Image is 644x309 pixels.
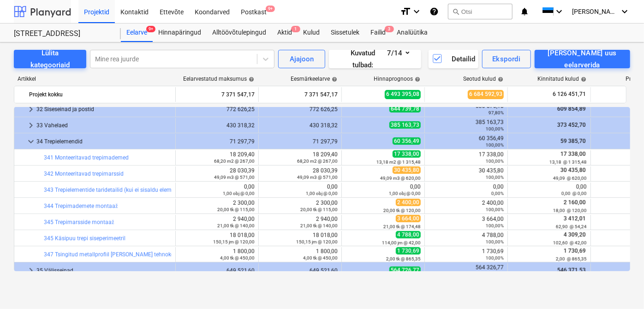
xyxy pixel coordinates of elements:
[44,251,255,258] a: 347 Tsingitud metallprofiil [PERSON_NAME] tehnokorruse tehnoruumis 1 (sõlm D-19)
[325,24,365,42] a: Sissetulek
[400,6,411,17] i: format_size
[545,47,620,71] div: [PERSON_NAME] uus eelarverida
[290,53,314,65] div: Ajajoon
[262,267,338,274] div: 649 521,60
[146,26,155,32] span: 9+
[549,160,587,165] small: 13,18 @ 1 315,48
[300,207,338,212] small: 20,00 tk @ 115,00
[537,76,586,82] div: Kinnitatud kulud
[563,215,587,222] span: 3 412,01
[278,50,325,68] button: Ajajoon
[396,215,421,222] span: 3 664,00
[385,26,394,32] span: 3
[217,207,255,212] small: 20,00 tk @ 115,00
[468,90,504,99] span: 6 684 592,93
[553,240,587,245] small: 102,60 @ 42,00
[413,77,420,82] span: help
[486,223,504,228] small: 100,00%
[262,87,338,102] div: 7 371 547,17
[486,159,504,164] small: 100,00%
[393,166,421,174] span: 30 435,80
[121,24,153,42] a: Eelarve9+
[303,256,338,261] small: 4,00 tk @ 450,00
[25,47,75,71] div: Lülita kategooriaid
[262,151,338,164] div: 18 209,40
[391,24,433,42] div: Analüütika
[486,207,504,212] small: 100,00%
[207,24,272,42] a: Alltöövõtulepingud
[429,248,504,261] div: 1 730,69
[429,264,504,277] div: 564 326,77
[429,232,504,245] div: 4 788,00
[556,106,587,112] span: 609 854,89
[262,232,338,245] div: 18 018,00
[563,232,587,238] span: 4 309,20
[429,200,504,213] div: 2 400,00
[179,248,255,261] div: 1 800,00
[262,106,338,113] div: 772 626,25
[272,24,298,42] a: Aktid1
[383,224,421,229] small: 21,00 tk @ 174,48
[383,208,421,213] small: 20,00 tk @ 120,00
[365,24,391,42] div: Failid
[380,176,421,181] small: 49,09 m3 @ 620,00
[179,200,255,213] div: 2 300,00
[482,50,531,68] button: Ekspordi
[36,102,172,117] div: 32 Siseseinad ja postid
[179,216,255,229] div: 2 940,00
[520,6,529,17] i: notifications
[179,122,255,129] div: 430 318,32
[492,53,520,65] div: Ekspordi
[560,151,587,157] span: 17 338,00
[44,171,124,177] a: 342 Monteeritavad trepimarssid
[329,50,421,68] button: Kuvatud tulbad:7/14
[556,267,587,273] span: 546 371,53
[25,136,36,147] span: keyboard_arrow_down
[14,50,86,68] button: Lülita kategooriaid
[579,77,586,82] span: help
[298,24,325,42] a: Kulud
[563,248,587,254] span: 1 730,69
[346,184,421,196] div: 0,00
[389,105,421,113] span: 644 739,78
[486,239,504,244] small: 100,00%
[396,199,421,206] span: 2 400,00
[220,256,255,261] small: 4,00 tk @ 450,00
[396,247,421,255] span: 1 730,69
[619,6,630,17] i: keyboard_arrow_down
[429,103,504,116] div: 630 576,15
[44,187,207,193] a: 343 Trepielementide taridetailid (kui ei sisaldu elementide hinnas)
[14,29,110,39] div: [STREET_ADDRESS]
[385,90,421,99] span: 6 493 395,08
[14,76,175,82] div: Artikkel
[291,26,300,32] span: 1
[452,8,459,15] span: search
[389,267,421,274] span: 564 726,77
[552,90,587,98] span: 6 126 451,71
[153,24,207,42] a: Hinnapäringud
[365,24,391,42] a: Failid3
[36,263,172,278] div: 35 Välisseinad
[179,184,255,196] div: 0,00
[179,167,255,180] div: 28 030,39
[262,122,338,129] div: 430 318,32
[44,235,125,242] a: 345 Käsipuu trepi siseperimeetril
[396,231,421,238] span: 4 788,00
[262,167,338,180] div: 28 030,39
[374,76,420,82] div: Hinnaprognoos
[247,77,254,82] span: help
[296,239,338,244] small: 150,15 jm @ 120,00
[272,24,298,42] div: Aktid
[382,240,421,245] small: 114,00 jm @ 42,00
[560,167,587,173] span: 30 435,80
[179,267,255,274] div: 649 521,60
[25,120,36,131] span: keyboard_arrow_right
[217,223,255,228] small: 21,00 tk @ 140,00
[340,47,410,71] div: Kuvatud tulbad : 7/14
[179,106,255,113] div: 772 626,25
[429,167,504,180] div: 30 435,80
[556,224,587,229] small: 62,90 @ 54,24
